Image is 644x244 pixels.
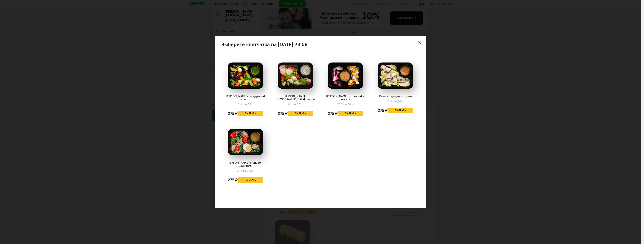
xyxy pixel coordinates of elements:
button: Выбрать [238,177,263,183]
span: г [302,103,303,106]
span: Ккал, [392,100,398,103]
div: 244 200 [237,169,254,172]
div: [PERSON_NAME] с тунцом и маслинами [225,161,266,167]
div: 275 ₽ [228,110,238,117]
div: 275 ₽ [328,110,338,117]
img: big_2xLCOwr8S8sS11AU.png [228,129,263,155]
span: г [402,100,403,103]
img: big_GLBHM8yAf5QzQhmx.png [278,63,313,89]
div: [PERSON_NAME] с моцареллой и песто [225,95,266,101]
button: Выбрать [388,108,413,113]
div: 275 ₽ [278,110,288,117]
button: Выбрать [238,111,263,116]
div: 61 130 [288,103,303,106]
img: big_BeowOqxA2CH89qsv.png [228,63,263,89]
span: Ккал, [291,103,297,106]
div: 236 130 [237,103,254,106]
div: 275 ₽ [228,176,238,184]
span: Ккал, [342,103,348,106]
span: г [253,103,254,106]
div: 262 145 [337,103,353,106]
span: г [253,169,254,172]
h4: Выберите клетчатка на [DATE] 28.08 [221,43,308,47]
div: 275 ₽ [378,107,388,114]
span: г [352,103,353,106]
img: big_zbQDxihRawuNPIqW.png [378,63,413,89]
button: Выбрать [288,111,313,116]
img: big_A1kXEfNbwIv1IxcQ.png [328,63,363,89]
div: [PERSON_NAME] со свеклой и тыквой [325,95,366,101]
span: Ккал, [242,169,248,172]
span: Ккал, [242,103,248,106]
div: 255 145 [387,100,403,103]
div: [PERSON_NAME] с [DEMOGRAPHIC_DATA] соусом [275,95,316,101]
button: Выбрать [338,111,363,116]
div: Салат с курицей и грушей [375,95,416,98]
